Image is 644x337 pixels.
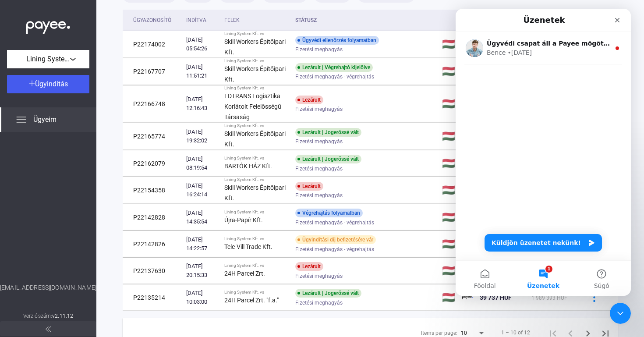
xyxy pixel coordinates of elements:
td: P22167707 [123,58,183,85]
div: Lining System Kft. vs [224,31,288,36]
div: Lezárult | Jogerőssé vált [295,155,361,163]
span: Ügyeim [33,114,57,125]
td: 🇭🇺 [439,58,459,85]
td: P22162079 [123,150,183,177]
span: 10 [461,330,467,336]
iframe: Intercom live chat [456,9,631,296]
button: Küldjön üzenetet nekünk! [29,225,146,243]
span: Fizetési meghagyás [295,104,343,114]
div: [DATE] 10:03:00 [186,289,217,306]
span: Fizetési meghagyás [295,298,343,308]
div: Lezárult [295,262,323,271]
strong: 24H Parcel Zrt. [224,270,265,277]
td: P22174002 [123,31,183,58]
div: Lining System Kft. vs [224,263,288,268]
div: Lezárult [295,96,323,104]
div: Lezárult [295,182,323,191]
td: 🇭🇺 [439,231,459,257]
img: arrow-double-left-grey.svg [46,326,51,332]
div: Lining System Kft. vs [224,85,288,91]
button: Üzenetek [58,252,117,287]
div: [DATE] 12:16:43 [186,95,217,113]
div: [DATE] 08:19:54 [186,155,217,172]
strong: LDTRANS Logisztika Korlátolt Felelősségű Társaság [224,92,281,121]
img: plus-white.svg [29,80,35,86]
span: Fizetési meghagyás [295,271,343,281]
span: 1 989 393 HUF [531,295,567,301]
td: P22137630 [123,258,183,284]
div: Ügyazonosító [133,15,179,25]
div: Lining System Kft. vs [224,177,288,182]
div: Lining System Kft. vs [224,156,288,161]
td: 🇭🇺 [439,150,459,177]
div: Ügyazonosító [133,15,171,25]
div: [DATE] 11:51:21 [186,63,217,80]
div: [DATE] 05:54:26 [186,35,217,53]
span: Fizetési meghagyás [295,163,343,174]
img: list.svg [16,114,26,125]
iframe: Intercom live chat [610,303,631,324]
strong: 24H Parcel Zrt. "f.a." [224,297,279,304]
strong: BARTÓK HÁZ Kft. [224,163,272,170]
td: 🇭🇺 [439,284,459,311]
span: Fizetési meghagyás - végrehajtás [295,244,374,255]
div: [DATE] 14:22:57 [186,235,217,253]
span: Súgó [138,274,154,280]
td: P22142826 [123,231,183,257]
td: P22165774 [123,123,183,150]
div: Indítva [186,15,217,25]
div: Lezárult | Végrehajtó kijelölve [295,63,373,72]
td: 🇭🇺 [439,123,459,150]
div: Lining System Kft. vs [224,209,288,215]
td: 🇭🇺 [439,177,459,204]
strong: Skill Workers Építőipari Kft. [224,38,286,56]
th: Státusz [292,10,439,31]
span: Ügyvédi csapat áll a Payee mögött, szóval a jogi biztonság és adatvédelem miatt nem kell aggódnia 🔒🔒 [31,31,395,38]
div: Végrehajtás folyamatban [295,209,363,217]
img: more-blue [590,293,599,302]
div: Lezárult | Jogerőssé vált [295,289,361,298]
td: P22166748 [123,85,183,123]
div: Lining System Kft. vs [224,290,288,295]
img: white-payee-white-dot.svg [26,16,70,34]
span: Fizetési meghagyás [295,44,343,55]
img: payee-logo [462,292,473,303]
span: Főoldal [18,274,40,280]
div: Bence [31,39,50,49]
div: Felek [224,15,288,25]
button: Ügyindítás [7,75,89,93]
strong: Skill Workers Építőipari Kft. [224,130,286,148]
button: more-blue [585,288,603,307]
div: [DATE] 20:15:33 [186,262,217,280]
span: 39 737 HUF [480,294,512,301]
div: [DATE] 19:32:02 [186,128,217,145]
td: 🇭🇺 [439,31,459,58]
div: Felek [224,15,240,25]
div: [DATE] 16:24:14 [186,181,217,199]
td: P22142828 [123,204,183,231]
div: Ügyindítási díj befizetésére vár [295,235,376,244]
span: Fizetési meghagyás - végrehajtás [295,71,374,82]
button: Lining System Kft. [7,50,89,68]
div: [DATE] 14:35:54 [186,209,217,226]
strong: Újra-Papír Kft. [224,216,263,223]
span: Fizetési meghagyás [295,136,343,147]
strong: Skill Workers Építőipari Kft. [224,65,286,83]
div: Ügyvédi ellenőrzés folyamatban [295,36,379,45]
strong: Tele-Vill Trade Kft. [224,243,272,250]
div: Lining System Kft. vs [224,236,288,241]
strong: v2.11.12 [52,313,73,319]
span: Üzenetek [71,274,104,280]
span: Fizetési meghagyás - végrehajtás [295,217,374,228]
button: Súgó [117,252,175,287]
div: Indítva [186,15,206,25]
div: Lining System Kft. vs [224,58,288,64]
td: P22154358 [123,177,183,204]
td: P22135214 [123,284,183,311]
div: • [DATE] [52,39,76,49]
td: 🇭🇺 [439,258,459,284]
div: Lining System Kft. vs [224,123,288,128]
